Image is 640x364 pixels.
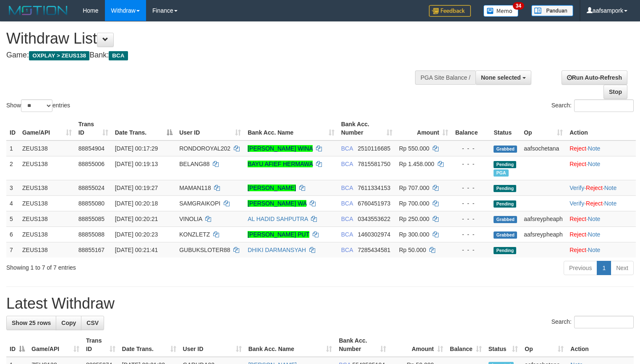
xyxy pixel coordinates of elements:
div: - - - [455,184,487,192]
td: 4 [6,195,19,211]
th: Trans ID: activate to sort column ascending [75,117,112,140]
a: CSV [81,316,104,330]
img: Button%20Memo.svg [483,5,519,17]
span: 34 [513,2,524,10]
a: Stop [603,85,627,99]
a: Reject [569,216,586,222]
span: 88855088 [78,231,104,238]
h4: Game: Bank: [6,51,418,60]
span: BCA [109,51,128,60]
span: [DATE] 00:20:21 [115,216,158,222]
span: Pending [494,200,516,208]
th: Bank Acc. Name: activate to sort column ascending [244,117,338,140]
input: Search: [574,99,634,112]
a: Note [588,231,601,238]
a: [PERSON_NAME] WA [248,200,306,207]
span: Copy [61,320,76,326]
td: ZEUS138 [19,211,75,226]
span: 88855085 [78,216,104,222]
a: Reject [586,185,603,191]
a: Run Auto-Refresh [562,70,627,85]
td: aafsochetana [520,140,566,156]
span: [DATE] 00:20:23 [115,231,158,238]
th: Op: activate to sort column ascending [521,333,567,357]
a: Verify [569,200,584,207]
th: Action [566,117,636,140]
a: Note [604,185,617,191]
td: · [566,211,636,226]
span: KONZLETZ [179,231,210,238]
th: Bank Acc. Name: activate to sort column ascending [245,333,336,357]
span: Grabbed [494,216,517,223]
span: BELANG88 [179,161,209,167]
td: · · [566,195,636,211]
span: Copy 7285434581 to clipboard [358,247,390,253]
span: None selected [481,74,521,81]
a: Note [588,247,601,253]
th: Game/API: activate to sort column ascending [28,333,83,357]
a: Reject [569,145,586,152]
a: Copy [56,316,81,330]
span: Marked by aafsreyleap [494,169,508,177]
td: · · [566,180,636,195]
th: Bank Acc. Number: activate to sort column ascending [338,117,396,140]
span: Rp 550.000 [399,145,429,152]
a: Next [611,261,634,275]
th: Date Trans.: activate to sort column descending [112,117,176,140]
a: Note [588,216,601,222]
span: Show 25 rows [12,320,51,326]
td: 2 [6,156,19,180]
th: ID: activate to sort column descending [6,333,28,357]
img: MOTION_logo.png [6,4,70,17]
span: Rp 707.000 [399,185,429,191]
th: Balance: activate to sort column ascending [447,333,485,357]
span: [DATE] 00:19:27 [115,185,158,191]
th: User ID: activate to sort column ascending [180,333,245,357]
span: BCA [341,231,353,238]
span: Rp 250.000 [399,216,429,222]
th: Game/API: activate to sort column ascending [19,117,75,140]
span: Pending [494,185,516,192]
td: ZEUS138 [19,140,75,156]
span: Pending [494,161,516,168]
a: Reject [569,161,586,167]
a: Verify [569,185,584,191]
a: BAYU AFIEF HERMAWA [248,161,313,167]
td: ZEUS138 [19,195,75,211]
label: Search: [551,99,634,112]
span: Copy 1460302974 to clipboard [358,231,390,238]
td: 6 [6,226,19,242]
span: OXPLAY > ZEUS138 [29,51,89,60]
td: aafsreypheaph [520,211,566,226]
h1: Withdraw List [6,30,418,47]
span: Grabbed [494,146,517,153]
select: Showentries [21,99,52,112]
a: Reject [569,231,586,238]
a: Reject [586,200,603,207]
a: Note [588,161,601,167]
span: BCA [341,145,353,152]
span: Copy 7611334153 to clipboard [358,185,390,191]
div: - - - [455,230,487,239]
span: SAMGRAIKOPI [179,200,220,207]
th: Status: activate to sort column ascending [485,333,522,357]
span: BCA [341,200,353,207]
a: [PERSON_NAME] WINA [248,145,313,152]
span: Rp 700.000 [399,200,429,207]
span: BCA [341,185,353,191]
label: Search: [551,316,634,328]
div: - - - [455,160,487,168]
span: Rp 50.000 [399,247,426,253]
button: None selected [475,70,531,85]
th: Status [490,117,520,140]
span: BCA [341,161,353,167]
span: CSV [86,320,99,326]
span: 88855080 [78,200,104,207]
td: · [566,140,636,156]
span: 88854904 [78,145,104,152]
span: Grabbed [494,231,517,239]
span: 88855167 [78,247,104,253]
td: ZEUS138 [19,180,75,195]
a: [PERSON_NAME] [248,185,296,191]
span: Copy 6760451973 to clipboard [358,200,390,207]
